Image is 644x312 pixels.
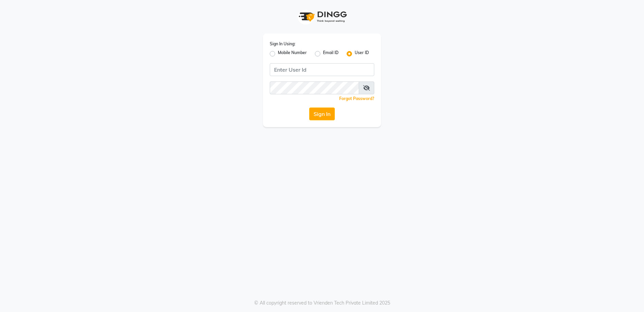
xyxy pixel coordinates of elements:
label: Sign In Using: [270,41,295,47]
label: Mobile Number [278,50,307,58]
a: Forgot Password? [339,96,374,101]
label: User ID [355,50,369,58]
input: Username [270,63,374,76]
input: Username [270,81,359,94]
label: Email ID [323,50,339,58]
button: Sign In [309,107,335,120]
img: logo1.svg [295,7,349,27]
